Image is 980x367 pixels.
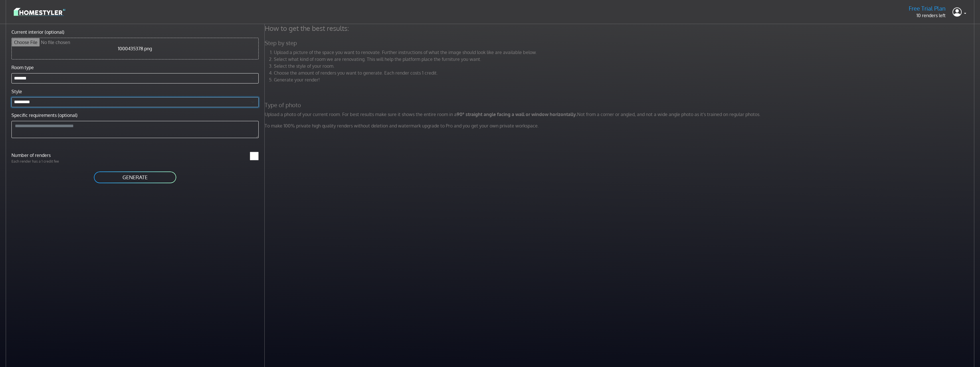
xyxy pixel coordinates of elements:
label: Specific requirements (optional) [11,112,78,119]
li: Select what kind of room we are renovating. This will help the platform place the furniture you w... [274,56,976,63]
button: GENERATE [93,171,177,184]
strong: 90° straight angle facing a wall or window horizontally. [457,111,577,117]
h5: Step by step [261,39,979,47]
p: Upload a photo of your current room. For best results make sure it shows the entire room in a Not... [261,111,979,118]
li: Generate your render! [274,76,976,83]
h5: Free Trial Plan [909,5,946,12]
li: Upload a picture of the space you want to renovate. Further instructions of what the image should... [274,49,976,56]
label: Room type [11,64,34,71]
p: To make 100% private high quality renders without deletion and watermark upgrade to Pro and you g... [261,122,979,129]
h5: Type of photo [261,101,979,109]
label: Number of renders [8,152,135,159]
p: Each render has a 1 credit fee [8,159,135,164]
li: Choose the amount of renders you want to generate. Each render costs 1 credit. [274,69,976,76]
li: Select the style of your room. [274,63,976,69]
h4: How to get the best results: [261,24,979,33]
img: logo-3de290ba35641baa71223ecac5eacb59cb85b4c7fdf211dc9aaecaaee71ea2f8.svg [14,7,65,17]
label: Current interior (optional) [11,29,64,35]
label: Style [11,88,22,95]
p: 10 renders left [909,12,946,19]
